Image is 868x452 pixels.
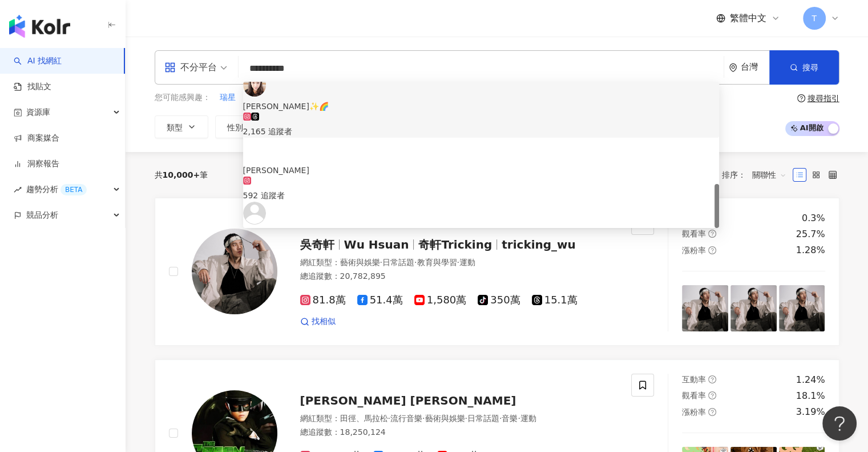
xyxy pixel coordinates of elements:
span: 關聯性 [752,166,786,184]
div: 網紅類型 ： [300,413,618,425]
div: 1.28% [796,244,825,257]
span: appstore [164,62,176,73]
a: searchAI 找網紅 [14,55,62,67]
span: question-circle [708,246,716,254]
span: 350萬 [478,294,520,306]
span: tricking_wu [502,238,576,251]
div: 總追蹤數 ： 18,250,124 [300,427,618,438]
span: 日常話題 [382,258,414,267]
span: 繁體中文 [730,12,766,25]
span: · [499,414,502,423]
span: 運動 [520,414,536,423]
span: 10,000+ [163,170,200,179]
span: 運動 [459,258,475,267]
div: 網紅類型 ： [300,257,618,269]
span: · [380,258,382,267]
span: question-circle [708,408,716,416]
span: 日常話題 [467,414,499,423]
span: 搜尋 [802,63,818,72]
button: 瑞星 [219,91,236,104]
span: 您可能感興趣： [155,92,211,103]
span: question-circle [797,94,805,102]
img: KOL Avatar [243,202,266,225]
span: [PERSON_NAME] [PERSON_NAME] [300,394,516,407]
span: 藝術與娛樂 [425,414,465,423]
img: KOL Avatar [243,138,266,161]
div: [PERSON_NAME]✨🌈 [243,100,720,113]
span: 奇軒Tricking [418,238,492,251]
button: 類型 [155,115,208,138]
div: 0.3% [802,212,825,225]
span: · [422,414,425,423]
a: KOL Avatar吳奇軒Wu Hsuan奇軒Trickingtricking_wu網紅類型：藝術與娛樂·日常話題·教育與學習·運動總追蹤數：20,782,89581.8萬51.4萬1,580萬... [155,198,839,346]
span: 類型 [167,123,183,132]
div: 總追蹤數 ： 20,782,895 [300,271,618,282]
div: 2,165 追蹤者 [243,125,720,138]
button: 搜尋 [769,50,839,85]
span: 趨勢分析 [26,177,87,202]
div: 3.19% [796,406,825,418]
span: rise [14,186,22,194]
span: 藝術與娛樂 [340,258,380,267]
span: · [465,414,467,423]
span: Wu Hsuan [344,238,409,251]
span: 流行音樂 [390,414,422,423]
span: 觀看率 [682,229,706,238]
img: logo [9,15,70,38]
a: 找貼文 [14,81,51,93]
span: question-circle [708,391,716,399]
span: 找相似 [312,316,336,327]
span: · [457,258,459,267]
span: 吳奇軒 [300,238,334,251]
span: 漲粉率 [682,407,706,417]
span: 資源庫 [26,99,50,125]
img: post-image [730,285,777,331]
div: BETA [60,184,87,195]
span: 1,580萬 [414,294,467,306]
span: 教育與學習 [417,258,457,267]
div: 18.1% [796,390,825,402]
div: 台灣 [741,62,769,72]
span: 81.8萬 [300,294,346,306]
span: 競品分析 [26,202,58,228]
span: 15.1萬 [532,294,578,306]
span: environment [729,63,737,72]
a: 找相似 [300,316,336,327]
span: 音樂 [502,414,518,423]
span: 觀看率 [682,391,706,400]
span: 瑞星 [220,92,236,103]
div: 排序： [722,166,793,184]
span: question-circle [708,230,716,238]
iframe: Help Scout Beacon - Open [822,406,857,441]
span: question-circle [708,375,716,383]
img: KOL Avatar [192,229,277,314]
div: 共 筆 [155,170,208,179]
span: 51.4萬 [357,294,403,306]
a: 商案媒合 [14,133,59,144]
span: 互動率 [682,375,706,384]
span: · [518,414,520,423]
img: post-image [682,285,728,331]
div: 1.24% [796,374,825,386]
span: 性別 [227,123,243,132]
div: 搜尋指引 [808,94,839,103]
img: post-image [779,285,825,331]
img: KOL Avatar [243,74,266,97]
span: · [388,414,390,423]
span: T [812,12,817,25]
button: 性別 [215,115,269,138]
div: 25.7% [796,228,825,241]
div: [PERSON_NAME] [243,164,720,177]
span: 漲粉率 [682,246,706,255]
span: 田徑、馬拉松 [340,414,388,423]
div: 592 追蹤者 [243,189,720,202]
div: 不分平台 [164,58,217,77]
span: · [414,258,417,267]
a: 洞察報告 [14,158,59,170]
